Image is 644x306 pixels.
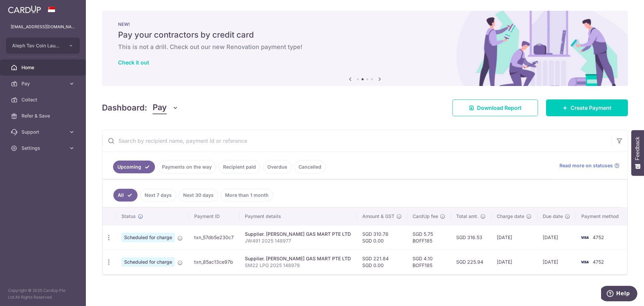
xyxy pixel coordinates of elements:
img: CardUp [8,5,41,13]
span: Due date [543,213,563,220]
a: Download Report [452,99,538,116]
span: Create Payment [571,104,611,112]
span: Pay [153,101,167,114]
a: Recipient paid [219,161,260,173]
th: Payment method [576,208,627,225]
p: JW491 2025 148977 [245,237,352,244]
th: Payment ID [189,208,239,225]
td: SGD 4.10 BOFF185 [407,250,451,274]
a: Overdue [263,161,291,173]
span: Pay [21,80,66,87]
span: Home [21,64,66,71]
iframe: Opens a widget where you can find more information [601,286,637,303]
span: Read more on statuses [559,162,613,169]
input: Search by recipient name, payment id or reference [102,130,611,151]
span: Charge date [497,213,524,220]
span: Scheduled for charge [121,257,175,267]
a: Cancelled [294,161,326,173]
button: Aleph Tav Coin Laundry Pte Ltd [6,38,80,54]
span: Collect [21,96,66,103]
a: Payments on the way [158,161,216,173]
a: Create Payment [546,99,628,116]
img: Renovation banner [102,11,628,86]
button: Feedback - Show survey [631,130,644,176]
a: Check it out [118,59,149,66]
div: Supplier. [PERSON_NAME] GAS MART PTE LTD [245,231,352,237]
td: txn_57db5e230c7 [189,225,239,250]
span: Scheduled for charge [121,233,175,242]
span: Amount & GST [362,213,394,220]
td: SGD 225.94 [451,250,491,274]
p: SM22 LPG 2025 148978 [245,262,352,269]
td: [DATE] [537,225,576,250]
h4: Dashboard: [102,102,147,114]
td: txn_85ac13ce97b [189,250,239,274]
a: Next 30 days [179,189,218,202]
img: Bank Card [578,258,591,266]
a: More than 1 month [221,189,273,202]
p: NEW! [118,21,612,27]
button: Pay [153,101,178,114]
span: Refer & Save [21,113,66,119]
a: Read more on statuses [559,162,620,169]
td: SGD 310.78 SGD 0.00 [357,225,407,250]
span: Total amt. [456,213,478,220]
a: Next 7 days [140,189,176,202]
img: Bank Card [578,233,591,242]
span: Download Report [477,104,522,112]
span: CardUp fee [413,213,438,220]
td: [DATE] [491,250,537,274]
h5: Pay your contractors by credit card [118,30,612,40]
span: Aleph Tav Coin Laundry Pte Ltd [12,42,62,49]
span: Status [121,213,136,220]
a: Upcoming [113,161,155,173]
span: Feedback [635,137,641,160]
span: Settings [21,145,66,151]
td: [DATE] [537,250,576,274]
td: SGD 5.75 BOFF185 [407,225,451,250]
td: [DATE] [491,225,537,250]
span: 4752 [593,259,604,265]
span: 4752 [593,234,604,240]
p: [EMAIL_ADDRESS][DOMAIN_NAME] [11,24,75,30]
td: SGD 316.53 [451,225,491,250]
a: All [113,189,138,202]
span: Support [21,129,66,135]
div: Supplier. [PERSON_NAME] GAS MART PTE LTD [245,255,352,262]
h6: This is not a drill. Check out our new Renovation payment type! [118,43,612,51]
th: Payment details [239,208,357,225]
td: SGD 221.84 SGD 0.00 [357,250,407,274]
